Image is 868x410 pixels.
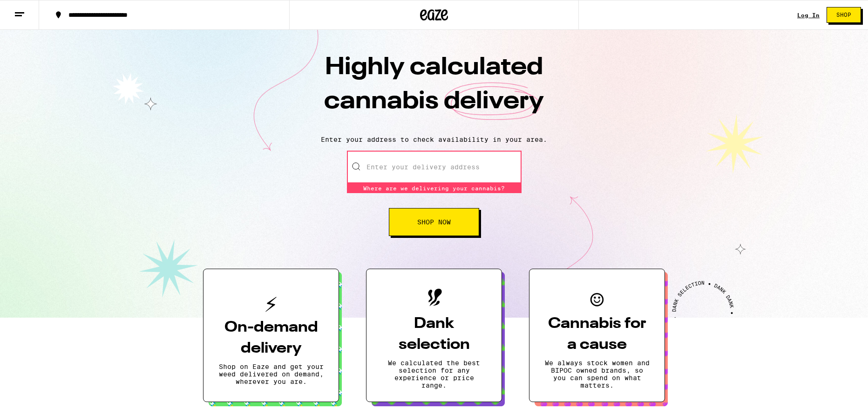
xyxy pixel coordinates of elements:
span: Shop [836,12,851,18]
button: On-demand deliveryShop on Eaze and get your weed delivered on demand, wherever you are. [203,269,339,402]
button: Shop Now [389,208,479,236]
a: Shop [820,7,868,23]
p: Enter your address to check availability in your area. [9,136,859,143]
div: Where are we delivering your cannabis? [347,183,522,193]
h3: Cannabis for a cause [544,313,650,355]
span: Shop Now [417,219,451,225]
button: Cannabis for a causeWe always stock women and BIPOC owned brands, so you can spend on what matters. [529,269,665,402]
h1: Highly calculated cannabis delivery [271,51,597,128]
a: Log In [797,12,820,18]
button: Shop [827,7,861,23]
input: Enter your delivery address [347,151,522,183]
p: Shop on Eaze and get your weed delivered on demand, wherever you are. [218,363,324,385]
h3: On-demand delivery [218,317,324,359]
p: We always stock women and BIPOC owned brands, so you can spend on what matters. [544,359,650,389]
h3: Dank selection [381,313,487,355]
p: We calculated the best selection for any experience or price range. [381,359,487,389]
button: Dank selectionWe calculated the best selection for any experience or price range. [366,269,502,402]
